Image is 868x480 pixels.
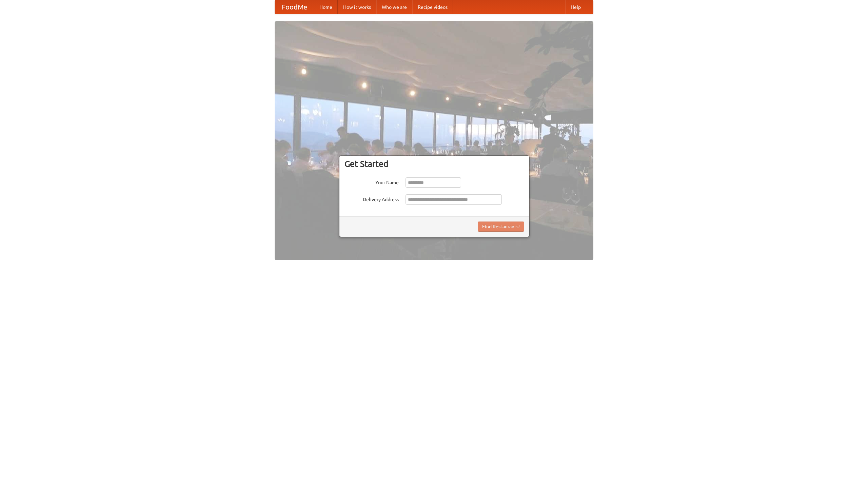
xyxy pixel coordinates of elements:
h3: Get Started [344,159,524,169]
label: Delivery Address [344,194,399,203]
a: Help [565,0,586,14]
a: Recipe videos [412,0,453,14]
a: Who we are [376,0,412,14]
label: Your Name [344,177,399,186]
button: Find Restaurants! [478,222,524,232]
a: Home [314,0,338,14]
a: How it works [338,0,376,14]
a: FoodMe [275,0,314,14]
